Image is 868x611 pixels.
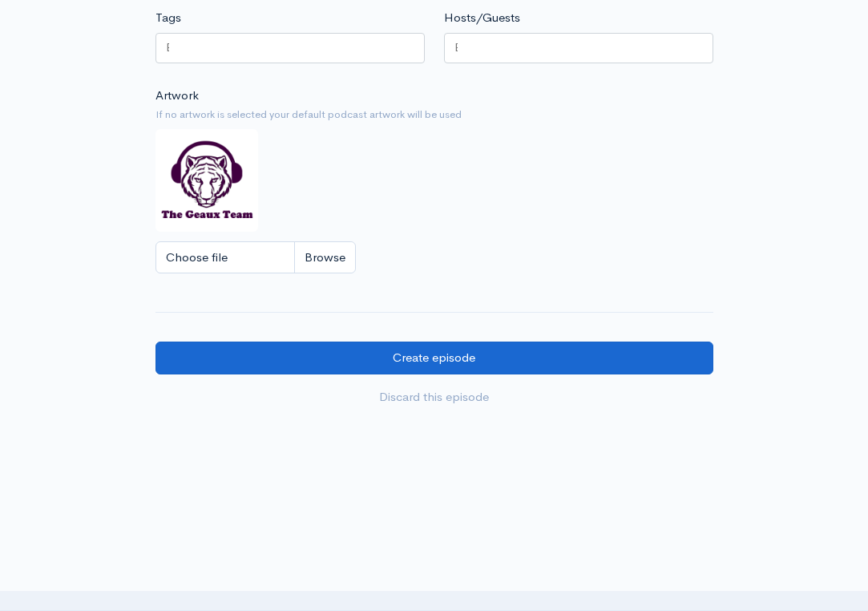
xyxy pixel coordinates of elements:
a: Discard this episode [155,381,713,414]
label: Hosts/Guests [444,9,520,27]
input: Enter the names of the people that appeared on this episode [454,38,458,57]
input: Create episode [155,342,713,374]
small: If no artwork is selected your default podcast artwork will be used [155,107,713,123]
input: Enter tags for this episode [166,38,169,57]
label: Artwork [155,87,199,105]
label: Tags [155,9,181,27]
